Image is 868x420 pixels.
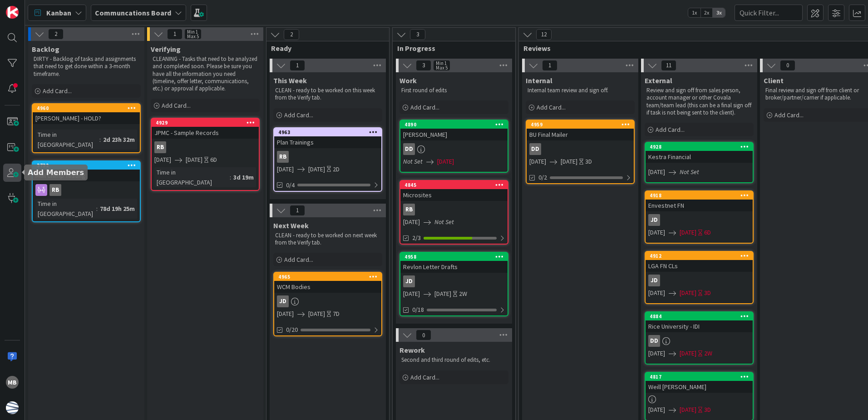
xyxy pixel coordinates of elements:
[49,184,61,196] div: RB
[526,76,552,85] span: Internal
[274,273,381,281] div: 4965
[412,233,421,243] span: 2/3
[646,143,753,163] div: 4928Kestra Financial
[6,376,19,389] div: MB
[650,144,753,150] div: 4928
[333,165,340,174] div: 2D
[436,65,448,70] div: Max 5
[154,141,166,153] div: RB
[403,204,415,215] div: RB
[437,157,454,166] span: [DATE]
[152,119,259,139] div: 4929JPMC - Sample Records
[154,167,230,187] div: Time in [GEOGRAPHIC_DATA]
[436,61,447,65] div: Min 1
[186,155,202,165] span: [DATE]
[152,127,259,139] div: JPMC - Sample Records
[735,5,803,21] input: Quick Filter...
[661,60,676,71] span: 11
[646,373,753,393] div: 4817Weill [PERSON_NAME]
[399,252,508,316] a: 4958Revlon Letter DraftsJD[DATE][DATE]2W0/18
[646,312,753,320] div: 4884
[271,44,378,53] span: Ready
[648,405,665,415] span: [DATE]
[48,29,64,40] span: 2
[700,8,713,17] span: 2x
[35,130,99,150] div: Time in [GEOGRAPHIC_DATA]
[273,76,307,85] span: This Week
[275,232,380,247] p: CLEAN - ready to be worked on next week from the Verify tab.
[284,255,313,264] span: Add Card...
[646,335,753,347] div: DD
[187,30,198,34] div: Min 1
[680,168,699,176] i: Not Set
[536,29,552,40] span: 12
[400,181,508,201] div: 4845Microsites
[400,253,508,273] div: 4958Revlon Letter Drafts
[645,311,754,365] a: 4884Rice University - IDIDD[DATE][DATE]2W
[656,125,685,134] span: Add Card...
[284,29,299,40] span: 2
[400,261,508,273] div: Revlon Letter Drafts
[401,87,507,94] p: First round of edits
[459,289,467,299] div: 2W
[400,189,508,201] div: Microsites
[400,181,508,189] div: 4845
[308,165,325,174] span: [DATE]
[274,128,381,148] div: 4963Plan Trainings
[434,289,451,299] span: [DATE]
[43,87,72,95] span: Add Card...
[399,180,508,245] a: 4845MicrositesRB[DATE]Not Set2/3
[403,217,420,227] span: [DATE]
[646,191,753,200] div: 4918
[527,143,634,155] div: DD
[167,29,182,40] span: 1
[650,374,753,380] div: 4817
[46,7,71,18] span: Kanban
[32,45,59,54] span: Backlog
[404,254,508,260] div: 4958
[646,381,753,393] div: Weill [PERSON_NAME]
[400,129,508,140] div: [PERSON_NAME]
[645,142,754,183] a: 4928Kestra Financial[DATE]Not Set
[416,330,431,340] span: 0
[33,104,140,124] div: 4960[PERSON_NAME] - HOLD?
[704,349,712,358] div: 2W
[648,214,660,226] div: JD
[399,76,417,85] span: Work
[410,103,439,111] span: Add Card...
[648,349,665,358] span: [DATE]
[538,173,547,182] span: 0/2
[403,275,415,287] div: JD
[531,121,634,128] div: 4959
[529,157,546,166] span: [DATE]
[290,205,305,216] span: 1
[527,129,634,140] div: BU Final Mailer
[273,221,309,230] span: Next Week
[646,252,753,272] div: 4912LGA FN CLs
[774,111,804,119] span: Add Card...
[333,309,340,319] div: 7D
[99,135,101,145] span: :
[278,274,381,280] div: 4965
[646,143,753,151] div: 4928
[274,295,381,307] div: JD
[646,191,753,211] div: 4918Envestnet FN
[273,127,382,192] a: 4963Plan TrainingsRB[DATE][DATE]2D0/4
[37,162,140,169] div: 3732
[274,281,381,293] div: WCM Bodies
[33,161,140,181] div: 3732Mail Chimp Testing
[399,345,425,355] span: Rework
[404,182,508,188] div: 4845
[645,76,672,85] span: External
[101,135,137,145] div: 2d 23h 32m
[286,325,298,335] span: 0/20
[527,120,634,140] div: 4959BU Final Mailer
[645,251,754,304] a: 4912LGA FN CLsJD[DATE][DATE]3D
[713,8,725,17] span: 3x
[646,275,753,286] div: JD
[523,44,868,53] span: Reviews
[537,103,566,111] span: Add Card...
[210,155,217,165] div: 6D
[274,128,381,136] div: 4963
[403,143,415,155] div: DD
